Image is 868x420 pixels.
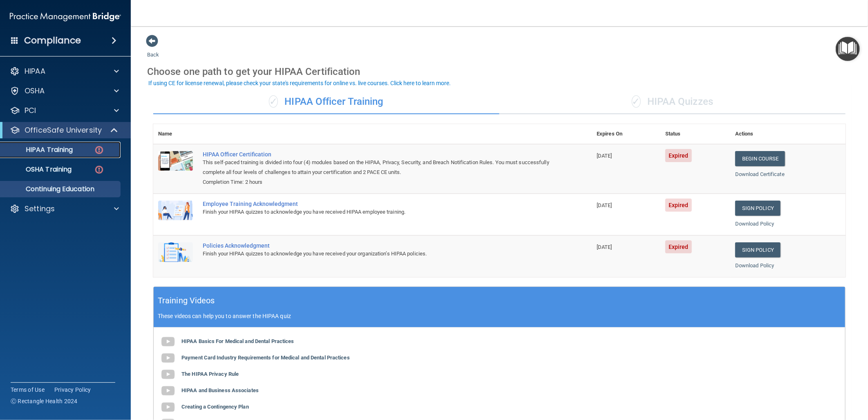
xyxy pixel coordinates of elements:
[5,185,117,193] p: Continuing Education
[203,158,551,177] div: This self-paced training is divided into four (4) modules based on the HIPAA, Privacy, Security, ...
[730,124,846,144] th: Actions
[153,124,198,144] th: Name
[735,151,785,166] a: Begin Course
[632,95,641,108] span: ✓
[5,165,72,174] p: OSHA Training
[25,125,102,135] p: OfficeSafe University
[203,151,551,158] a: HIPAA Officer Certification
[660,124,730,144] th: Status
[181,338,294,344] b: HIPAA Basics For Medical and Dental Practices
[94,165,104,175] img: danger-circle.6113f641.png
[160,366,176,383] img: gray_youtube_icon.38fcd6cc.png
[147,42,159,58] a: Back
[203,249,551,259] div: Finish your HIPAA quizzes to acknowledge you have received your organization’s HIPAA policies.
[203,177,551,187] div: Completion Time: 2 hours
[735,262,774,269] a: Download Policy
[735,221,774,227] a: Download Policy
[153,90,499,114] div: HIPAA Officer Training
[597,202,612,208] span: [DATE]
[25,106,36,115] p: PCI
[181,355,350,361] b: Payment Card Industry Requirements for Medical and Dental Practices
[592,124,660,144] th: Expires On
[25,204,55,214] p: Settings
[735,242,781,257] a: Sign Policy
[181,387,259,393] b: HIPAA and Business Associates
[10,86,119,96] a: OSHA
[11,386,45,394] a: Terms of Use
[836,37,860,61] button: Open Resource Center
[148,80,451,86] div: If using CE for license renewal, please check your state's requirements for online vs. live cours...
[5,146,73,154] p: HIPAA Training
[10,204,119,214] a: Settings
[147,79,452,87] button: If using CE for license renewal, please check your state's requirements for online vs. live cours...
[597,153,612,159] span: [DATE]
[10,125,119,135] a: OfficeSafe University
[735,171,785,177] a: Download Certificate
[160,350,176,366] img: gray_youtube_icon.38fcd6cc.png
[24,35,81,46] h4: Compliance
[181,371,239,377] b: The HIPAA Privacy Rule
[10,66,119,76] a: HIPAA
[735,201,781,216] a: Sign Policy
[203,201,551,207] div: Employee Training Acknowledgment
[10,106,119,115] a: PCI
[158,294,215,308] h5: Training Videos
[25,66,45,76] p: HIPAA
[10,9,121,25] img: PMB logo
[499,90,846,114] div: HIPAA Quizzes
[160,383,176,399] img: gray_youtube_icon.38fcd6cc.png
[203,242,551,249] div: Policies Acknowledgment
[147,60,852,84] div: Choose one path to get your HIPAA Certification
[665,199,692,212] span: Expired
[597,244,612,250] span: [DATE]
[160,334,176,350] img: gray_youtube_icon.38fcd6cc.png
[54,386,91,394] a: Privacy Policy
[727,363,858,395] iframe: Drift Widget Chat Controller
[665,149,692,162] span: Expired
[203,207,551,217] div: Finish your HIPAA quizzes to acknowledge you have received HIPAA employee training.
[94,145,104,155] img: danger-circle.6113f641.png
[160,399,176,415] img: gray_youtube_icon.38fcd6cc.png
[181,404,249,410] b: Creating a Contingency Plan
[25,86,45,96] p: OSHA
[665,240,692,253] span: Expired
[269,95,278,108] span: ✓
[11,397,78,405] span: Ⓒ Rectangle Health 2024
[158,313,841,319] p: These videos can help you to answer the HIPAA quiz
